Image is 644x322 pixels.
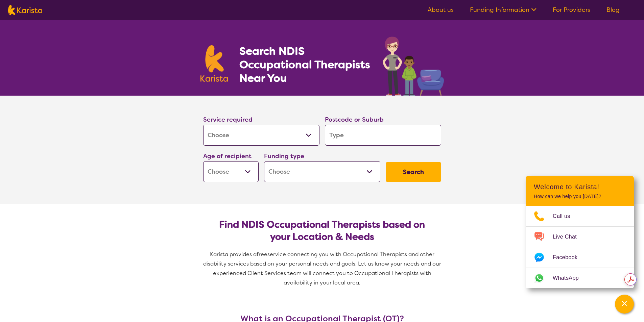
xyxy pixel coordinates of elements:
img: Karista logo [8,5,42,15]
a: About us [428,6,454,14]
a: Blog [606,6,620,14]
button: Search [386,162,441,182]
a: Funding Information [470,6,536,14]
button: Channel Menu [615,295,634,314]
div: Channel Menu [526,176,634,288]
ul: Choose channel [526,206,634,288]
h2: Find NDIS Occupational Therapists based on your Location & Needs [209,219,436,243]
label: Service required [203,116,253,124]
span: Facebook [553,252,586,263]
span: free [257,251,267,258]
span: Call us [553,211,578,221]
label: Funding type [264,152,304,160]
img: Karista logo [200,45,228,82]
span: Live Chat [553,232,585,242]
a: Web link opens in a new tab. [526,268,634,288]
span: Karista provides a [210,251,257,258]
img: occupational-therapy [383,36,444,96]
label: Postcode or Suburb [325,116,384,124]
h1: Search NDIS Occupational Therapists Near You [239,44,371,85]
span: service connecting you with Occupational Therapists and other disability services based on your p... [203,251,443,286]
input: Type [325,125,441,146]
label: Age of recipient [203,152,252,160]
h2: Welcome to Karista! [534,183,626,191]
a: For Providers [553,6,590,14]
span: WhatsApp [553,273,587,283]
p: How can we help you [DATE]? [534,194,626,199]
